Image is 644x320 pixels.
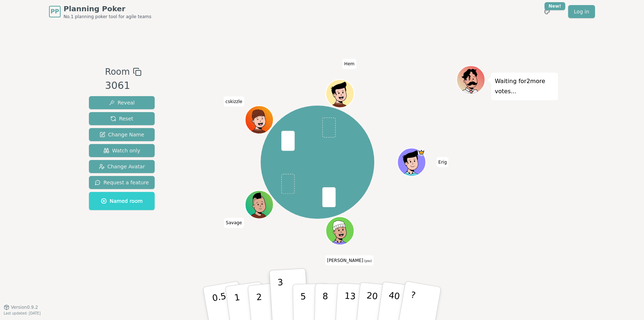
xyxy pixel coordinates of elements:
[545,2,565,10] div: New!
[363,259,372,263] span: (you)
[325,255,374,266] span: Click to change your name
[103,147,140,154] span: Watch only
[64,14,151,20] span: No.1 planning poker tool for agile teams
[105,78,141,93] div: 3061
[110,115,133,122] span: Reset
[568,5,595,18] a: Log in
[541,5,554,18] button: New!
[101,197,143,205] span: Named room
[224,218,244,228] span: Click to change your name
[277,277,285,317] p: 3
[4,311,41,315] span: Last updated: [DATE]
[418,149,425,156] span: Erig is the host
[99,131,144,138] span: Change Name
[64,4,151,14] span: Planning Poker
[495,76,554,97] p: Waiting for 2 more votes...
[342,59,356,69] span: Click to change your name
[89,128,155,141] button: Change Name
[89,96,155,109] button: Reveal
[89,112,155,125] button: Reset
[326,217,353,244] button: Click to change your avatar
[89,160,155,173] button: Change Avatar
[436,157,448,167] span: Click to change your name
[99,163,145,170] span: Change Avatar
[4,304,38,310] button: Version0.9.2
[109,99,135,106] span: Reveal
[89,192,155,210] button: Named room
[49,4,151,20] a: PPPlanning PokerNo.1 planning poker tool for agile teams
[11,304,38,310] span: Version 0.9.2
[105,65,130,78] span: Room
[89,176,155,189] button: Request a feature
[50,7,59,16] span: PP
[95,179,149,186] span: Request a feature
[224,97,244,107] span: Click to change your name
[89,144,155,157] button: Watch only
